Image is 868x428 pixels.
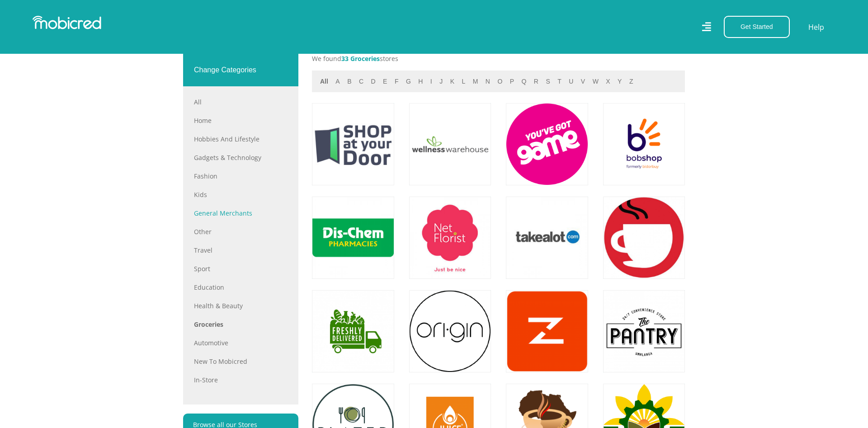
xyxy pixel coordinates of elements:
a: Fashion [194,171,288,181]
button: e [380,76,390,87]
a: Health & Beauty [194,301,288,310]
a: Help [808,21,825,33]
button: n [483,76,493,87]
button: w [590,76,601,87]
a: Sport [194,264,288,273]
a: Gadgets & Technology [194,153,288,162]
span: 33 [341,54,349,63]
a: All [194,97,288,107]
a: General Merchants [194,208,288,218]
a: In-store [194,375,288,385]
a: Home [194,116,288,125]
a: New to Mobicred [194,357,288,366]
button: h [415,76,425,87]
button: b [344,76,354,87]
button: o [495,76,505,87]
a: Hobbies and Lifestyle [194,134,288,144]
button: g [403,76,414,87]
button: s [543,76,552,87]
button: k [448,76,457,87]
button: a [333,76,342,87]
a: Kids [194,190,288,199]
div: Change Categories [183,54,298,86]
span: Groceries [350,54,380,63]
a: Travel [194,245,288,255]
img: Mobicred [33,16,101,29]
button: u [566,76,576,87]
button: z [627,76,636,87]
p: We found stores [312,54,685,63]
button: d [368,76,378,87]
a: Other [194,227,288,236]
button: j [437,76,445,87]
button: p [507,76,517,87]
button: i [428,76,435,87]
button: q [519,76,529,87]
button: y [615,76,624,87]
a: Education [194,282,288,292]
button: x [603,76,613,87]
a: Groceries [194,320,288,329]
button: Get Started [724,16,790,38]
button: f [392,76,401,87]
button: v [578,76,588,87]
button: l [459,76,468,87]
button: m [470,76,481,87]
button: t [555,76,564,87]
button: All [317,76,331,87]
button: r [531,76,541,87]
button: c [356,76,366,87]
a: Automotive [194,338,288,348]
